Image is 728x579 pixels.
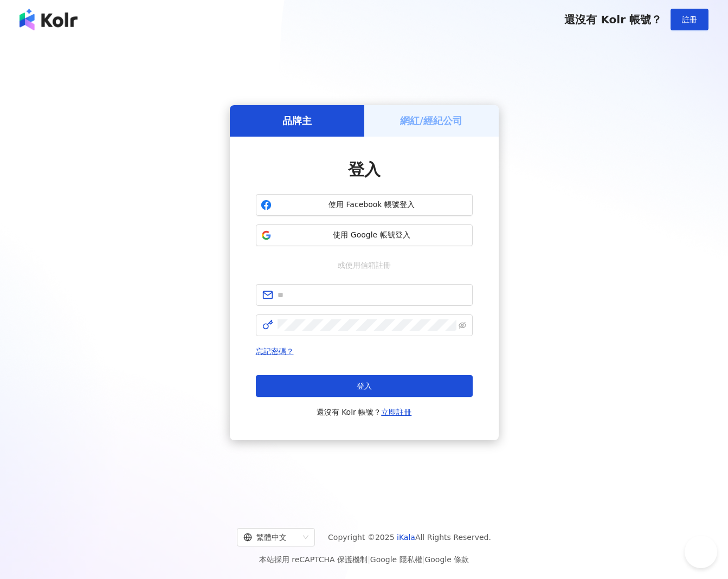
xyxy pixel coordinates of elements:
span: | [422,555,425,564]
a: Google 隱私權 [370,555,422,564]
a: 忘記密碼？ [256,347,294,356]
span: 還沒有 Kolr 帳號？ [317,406,412,419]
a: iKala [397,533,415,542]
iframe: Help Scout Beacon - Open [685,536,717,568]
span: 或使用信箱註冊 [330,259,398,271]
span: 使用 Google 帳號登入 [276,230,468,241]
button: 使用 Facebook 帳號登入 [256,194,473,216]
span: 使用 Facebook 帳號登入 [276,200,468,210]
span: Copyright © 2025 All Rights Reserved. [328,531,491,544]
span: 還沒有 Kolr 帳號？ [564,13,662,26]
h5: 品牌主 [282,114,312,127]
button: 登入 [256,375,473,397]
img: logo [20,9,78,30]
span: 註冊 [682,15,697,24]
span: | [368,555,370,564]
a: 立即註冊 [381,408,411,416]
span: 登入 [348,160,381,179]
span: 本站採用 reCAPTCHA 保護機制 [259,553,469,566]
div: 繁體中文 [243,529,299,546]
span: 登入 [357,382,372,390]
button: 使用 Google 帳號登入 [256,224,473,246]
h5: 網紅/經紀公司 [400,114,462,127]
span: eye-invisible [459,321,466,329]
a: Google 條款 [424,555,469,564]
button: 註冊 [671,9,708,30]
